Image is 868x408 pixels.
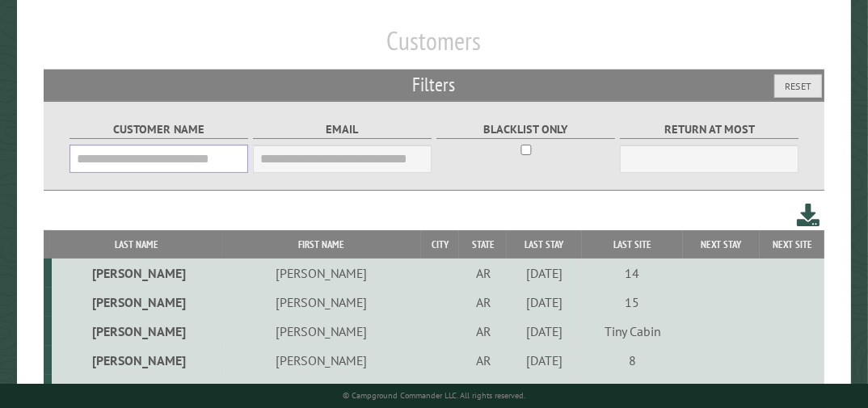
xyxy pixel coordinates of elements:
a: Download this customer list (.csv) [797,200,820,230]
label: Return at most [620,120,798,139]
th: Next Site [760,230,824,259]
td: 14 [582,259,683,288]
div: [DATE] [510,323,579,339]
td: Tiny Cabin [582,317,683,346]
td: AR [459,317,507,346]
th: State [459,230,507,259]
th: First Name [222,230,421,259]
div: [DATE] [510,265,579,281]
td: AR [459,288,507,317]
th: Next Stay [683,230,761,259]
td: AR [459,375,507,404]
td: 15 [582,288,683,317]
td: AR [459,259,507,288]
td: [PERSON_NAME] [222,288,421,317]
td: 4 [582,375,683,404]
td: [PERSON_NAME] [52,317,222,346]
td: [PERSON_NAME] [222,346,421,375]
td: [PERSON_NAME] [52,346,222,375]
label: Customer Name [70,120,248,139]
label: Blacklist only [436,120,615,139]
th: City [421,230,460,259]
button: Reset [774,74,822,98]
th: Last Site [582,230,683,259]
td: [PERSON_NAME] [52,375,222,404]
td: 8 [582,346,683,375]
h2: Filters [44,69,825,100]
td: [PERSON_NAME] [222,317,421,346]
td: AR [459,346,507,375]
div: [DATE] [510,352,579,368]
td: [PERSON_NAME] [222,375,421,404]
td: [PERSON_NAME] [52,259,222,288]
div: [DATE] [510,294,579,310]
td: [PERSON_NAME] [52,288,222,317]
h1: Customers [44,25,825,69]
label: Email [253,120,432,139]
th: Last Name [52,230,222,259]
div: [DATE] [510,381,579,397]
small: © Campground Commander LLC. All rights reserved. [343,390,525,401]
th: Last Stay [507,230,581,259]
td: [PERSON_NAME] [222,259,421,288]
